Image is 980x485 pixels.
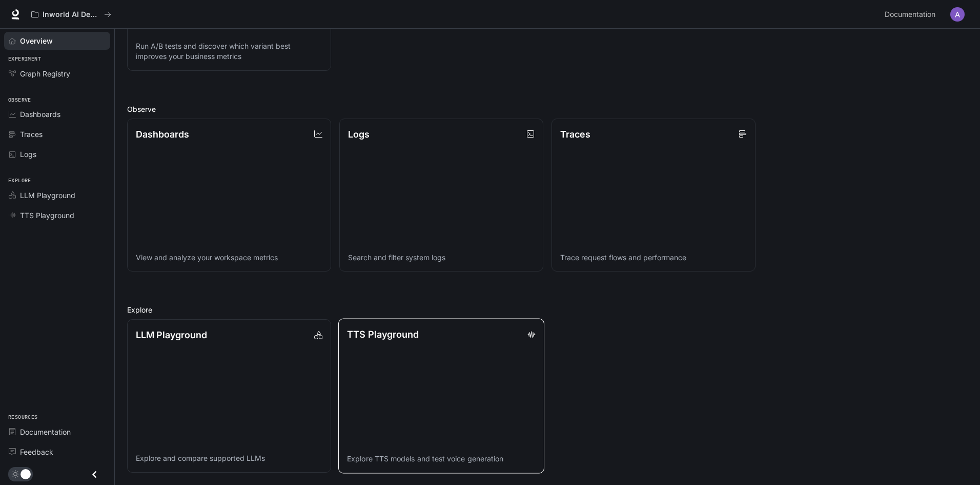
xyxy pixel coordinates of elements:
[20,109,60,120] span: Dashboards
[348,127,370,141] p: Logs
[885,8,935,21] span: Documentation
[881,4,943,25] a: Documentation
[136,127,189,141] p: Dashboards
[347,327,419,341] p: TTS Playground
[552,119,756,272] a: TracesTrace request flows and performance
[127,119,331,272] a: DashboardsView and analyze your workspace metrics
[20,426,71,437] span: Documentation
[4,206,110,224] a: TTS Playground
[4,65,110,83] a: Graph Registry
[4,32,110,50] a: Overview
[127,104,968,114] h2: Observe
[127,319,331,473] a: LLM PlaygroundExplore and compare supported LLMs
[4,145,110,163] a: Logs
[4,105,110,123] a: Dashboards
[560,127,590,141] p: Traces
[560,253,747,263] p: Trace request flows and performance
[339,119,543,272] a: LogsSearch and filter system logs
[136,328,207,342] p: LLM Playground
[136,41,322,62] p: Run A/B tests and discover which variant best improves your business metrics
[21,468,31,479] span: Dark mode toggle
[83,464,106,485] button: Close drawer
[136,453,322,463] p: Explore and compare supported LLMs
[27,4,116,25] button: All workspaces
[127,304,968,315] h2: Explore
[4,443,110,461] a: Feedback
[136,253,322,263] p: View and analyze your workspace metrics
[947,4,968,25] button: User avatar
[20,190,75,201] span: LLM Playground
[347,454,536,464] p: Explore TTS models and test voice generation
[20,447,53,457] span: Feedback
[43,10,100,19] p: Inworld AI Demos
[338,319,544,473] a: TTS PlaygroundExplore TTS models and test voice generation
[348,253,535,263] p: Search and filter system logs
[4,423,110,441] a: Documentation
[950,7,965,22] img: User avatar
[20,68,70,79] span: Graph Registry
[4,125,110,143] a: Traces
[20,149,36,160] span: Logs
[20,210,74,221] span: TTS Playground
[20,35,53,46] span: Overview
[20,129,43,140] span: Traces
[4,186,110,204] a: LLM Playground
